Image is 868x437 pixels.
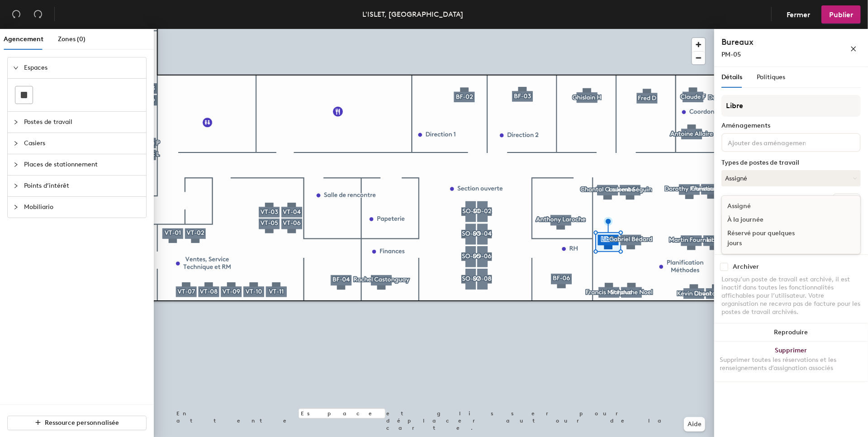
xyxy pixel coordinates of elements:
[721,122,861,129] div: Aménagements
[13,204,19,210] span: collapsed
[721,73,742,81] span: Détails
[721,275,861,316] div: Lorsqu’un poste de travail est archivé, il est inactif dans toutes les fonctionnalités affichable...
[58,35,85,43] span: Zones (0)
[850,46,857,52] span: close
[24,133,141,154] span: Casiers
[829,10,853,19] span: Publier
[12,9,21,19] span: undo
[24,154,141,175] span: Places de stationnement
[720,356,863,372] div: Supprimer toutes les réservations et les renseignements d’assignation associés
[721,159,861,166] div: Types de postes de travail
[7,416,147,430] button: Ressource personnalisée
[757,73,785,81] span: Politiques
[714,323,868,342] button: Reproduire
[13,183,19,189] span: collapsed
[722,199,812,213] div: Assigné
[13,119,19,125] span: collapsed
[4,35,43,43] span: Agencement
[726,137,807,147] input: Ajouter des aménagements
[13,65,19,71] span: expanded
[722,213,812,227] div: À la journée
[779,5,818,24] button: Fermer
[363,9,464,20] div: L'ISLET, [GEOGRAPHIC_DATA]
[13,162,19,167] span: collapsed
[721,36,821,48] h4: Bureaux
[29,5,47,24] button: Refaire (⌘ + ⇧ + Z)
[13,141,19,146] span: collapsed
[45,419,119,427] span: Ressource personnalisée
[24,57,141,78] span: Espaces
[833,194,861,209] button: Diviser
[24,176,141,196] span: Points d’intérêt
[684,417,705,432] button: Aide
[721,170,861,186] button: Assigné
[721,51,741,58] span: PM-05
[24,197,141,218] span: Mobiliario
[821,5,861,24] button: Publier
[7,5,25,24] button: Annuler (⌘ + Z)
[733,263,759,271] div: Archiver
[24,112,141,133] span: Postes de travail
[787,10,810,19] span: Fermer
[714,342,868,381] button: SupprimerSupprimer toutes les réservations et les renseignements d’assignation associés
[722,227,812,250] div: Réservé pour quelques jours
